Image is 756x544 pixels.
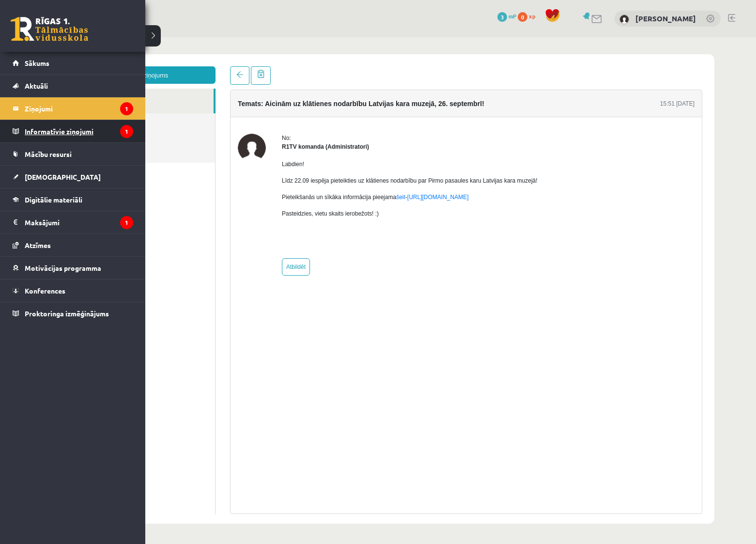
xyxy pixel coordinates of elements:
span: Motivācijas programma [25,264,101,272]
span: Digitālie materiāli [25,195,82,204]
span: xp [529,12,535,20]
span: 0 [518,12,527,22]
a: 0 xp [518,12,540,20]
span: 3 [497,12,507,22]
a: [DEMOGRAPHIC_DATA] [13,166,133,188]
span: mP [509,12,516,20]
div: No: [243,96,499,105]
i: 1 [120,216,133,229]
span: Konferences [25,286,65,295]
a: [URL][DOMAIN_NAME] [369,156,430,163]
a: Maksājumi1 [13,211,133,233]
a: Atzīmes [13,234,133,256]
span: Proktoringa izmēģinājums [25,309,109,318]
a: Proktoringa izmēģinājums [13,302,133,325]
i: 1 [120,125,133,138]
a: Dzēstie [29,101,176,125]
span: [DEMOGRAPHIC_DATA] [25,172,101,181]
a: Konferences [13,280,133,302]
legend: Ziņojumi [25,97,133,120]
a: Rīgas 1. Tālmācības vidusskola [11,17,88,41]
a: Jauns ziņojums [29,29,177,47]
img: Nikoletta Gruzdiņa [619,15,629,24]
a: Ienākošie [29,51,175,76]
h4: Temats: Aicinām uz klātienes nodarbību Latvijas kara muzejā, 26. septembrī! [199,62,446,70]
a: Ziņojumi1 [13,97,133,120]
span: Sākums [25,59,49,67]
span: Mācību resursi [25,150,72,158]
div: 15:51 [DATE] [621,62,656,71]
span: Atzīmes [25,241,51,249]
span: Aktuāli [25,81,48,90]
a: Atbildēt [243,221,271,238]
a: Informatīvie ziņojumi1 [13,120,133,142]
a: Motivācijas programma [13,257,133,279]
p: Līdz 22.09 iespēja pieteikties uz klātienes nodarbību par Pirmo pasaules karu Latvijas kara muzejā! [243,139,499,148]
a: [PERSON_NAME] [635,14,696,23]
legend: Informatīvie ziņojumi [25,120,133,142]
a: 3 mP [497,12,516,20]
p: Pasteidzies, vietu skaits ierobežots! :) [243,172,499,181]
a: Aktuāli [13,75,133,97]
legend: Maksājumi [25,211,133,233]
a: Digitālie materiāli [13,188,133,211]
strong: R1TV komanda (Administratori) [243,106,330,113]
img: R1TV komanda [199,96,227,124]
a: Sākums [13,52,133,74]
a: Mācību resursi [13,143,133,165]
a: Nosūtītie [29,76,176,101]
a: šeit [357,156,367,163]
p: Pieteikšanās un sīkāka informācija pieejama - [243,155,499,164]
p: Labdien! [243,123,499,131]
i: 1 [120,102,133,115]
